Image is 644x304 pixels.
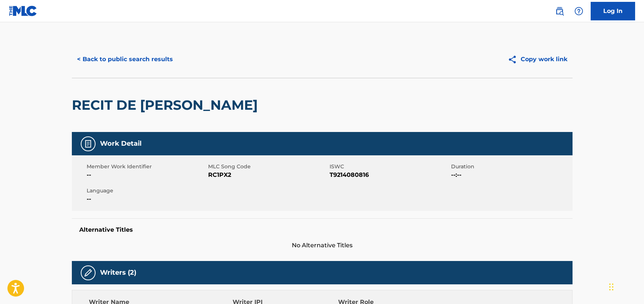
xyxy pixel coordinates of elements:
img: MLC Logo [9,6,37,16]
h5: Work Detail [100,139,141,148]
span: T9214080816 [330,171,449,179]
span: RC1PX2 [208,171,328,179]
h5: Writers (2) [100,268,136,277]
span: Member Work Identifier [87,163,206,171]
a: Log In [591,2,635,20]
span: No Alternative Titles [72,241,573,250]
span: Duration [451,163,571,171]
iframe: Chat Widget [607,268,644,304]
div: Drag [609,276,614,298]
h2: RECIT DE [PERSON_NAME] [72,97,261,113]
img: Writers [84,268,93,277]
a: Public Search [552,4,567,19]
span: Language [87,187,206,195]
span: ISWC [330,163,449,171]
h5: Alternative Titles [79,226,565,234]
span: MLC Song Code [208,163,328,171]
span: -- [87,171,206,179]
img: search [555,7,564,16]
img: Copy work link [508,55,521,64]
span: -- [87,195,206,204]
img: Work Detail [84,139,93,148]
button: < Back to public search results [72,50,178,69]
span: --:-- [451,171,571,179]
button: Copy work link [503,50,573,69]
div: Help [571,4,586,19]
img: help [574,7,583,16]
